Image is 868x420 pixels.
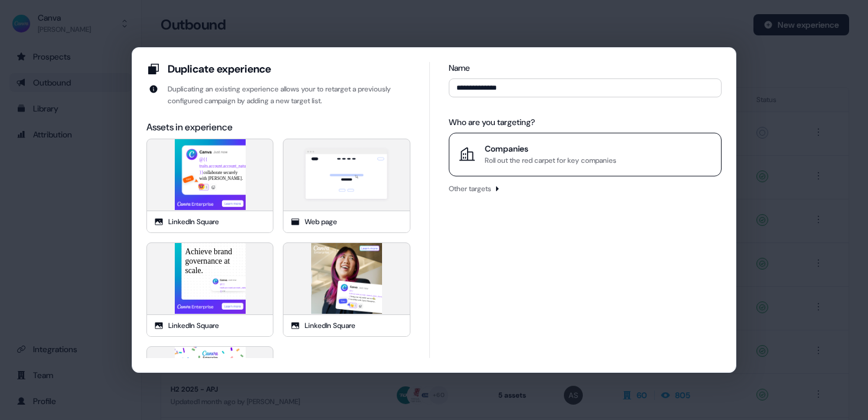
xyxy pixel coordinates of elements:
[449,183,501,195] button: Other targets
[296,140,397,209] img: website mockup
[449,62,722,74] div: Name
[305,320,355,332] div: LinkedIn Square
[485,155,616,166] div: Roll out the red carpet for key companies
[168,62,271,76] div: Duplicate experience
[168,320,219,332] div: LinkedIn Square
[168,216,219,228] div: LinkedIn Square
[449,133,722,176] button: CompaniesRoll out the red carpet for key companies
[449,116,722,128] div: Who are you targeting?
[168,83,410,107] div: Duplicating an existing experience allows your to retarget a previously configured campaign by ad...
[146,121,410,134] div: Assets in experience
[485,143,616,155] div: Companies
[449,183,491,195] div: Other targets
[305,216,337,228] div: Web page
